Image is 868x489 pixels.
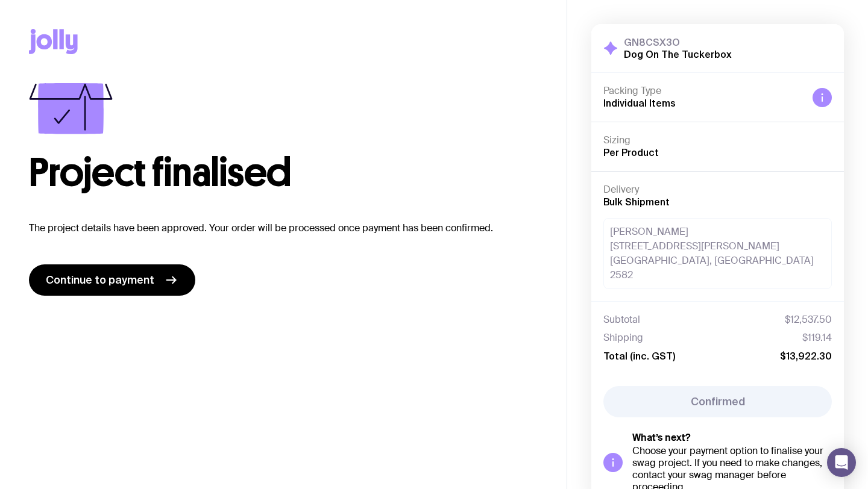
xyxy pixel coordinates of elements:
[624,36,732,48] h3: GN8CSX3O
[603,332,643,344] span: Shipping
[780,350,832,362] span: $13,922.30
[29,264,195,296] a: Continue to payment
[632,432,832,444] h5: What’s next?
[603,134,832,146] h4: Sizing
[603,350,675,362] span: Total (inc. GST)
[603,85,803,97] h4: Packing Type
[785,314,832,326] span: $12,537.50
[29,154,538,192] h1: Project finalised
[827,448,856,477] div: Open Intercom Messenger
[603,218,832,289] div: [PERSON_NAME] [STREET_ADDRESS][PERSON_NAME] [GEOGRAPHIC_DATA], [GEOGRAPHIC_DATA] 2582
[603,196,670,207] span: Bulk Shipment
[46,273,154,287] span: Continue to payment
[603,386,832,417] button: Confirmed
[624,48,732,60] h2: Dog On The Tuckerbox
[603,184,832,196] h4: Delivery
[603,314,640,326] span: Subtotal
[603,147,659,158] span: Per Product
[29,221,538,235] p: The project details have been approved. Your order will be processed once payment has been confir...
[603,98,676,108] span: Individual Items
[802,332,832,344] span: $119.14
